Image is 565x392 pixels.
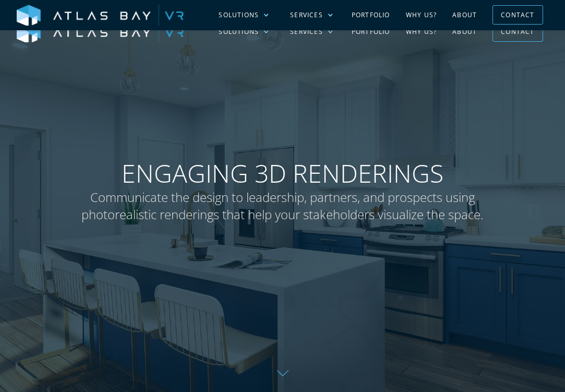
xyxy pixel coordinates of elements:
[17,21,184,43] img: Atlas Bay VR Logo
[219,10,259,20] div: Solutions
[208,17,280,47] div: Solutions
[501,7,534,23] div: Contact
[492,5,543,25] a: Contact
[344,17,398,47] a: Portfolio
[280,17,344,47] div: Services
[501,23,534,40] div: Contact
[444,17,485,47] a: About
[74,188,491,223] span: Communicate the design to leadership, partners, and prospects using photorealistic renderings tha...
[290,10,323,20] div: Services
[277,370,288,376] img: Down further on page
[219,27,259,37] div: Solutions
[17,5,184,27] img: Atlas Bay VR Logo
[398,17,444,47] a: Why US?
[74,158,491,223] h1: Engaging 3D Renderings
[290,27,323,37] div: Services
[492,22,543,41] a: Contact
